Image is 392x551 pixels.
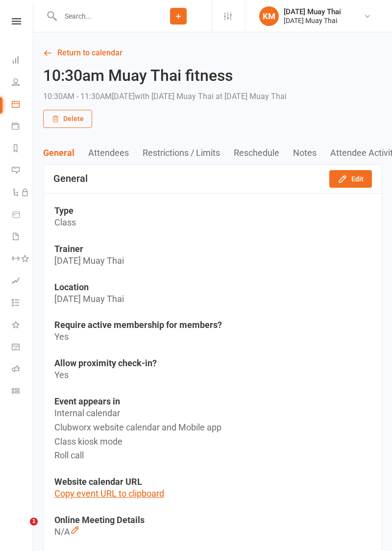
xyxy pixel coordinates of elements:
[12,337,34,359] a: General attendance kiosk mode
[216,92,287,101] span: at [DATE] Muay Thai
[43,46,382,60] a: Return to calendar
[135,92,214,101] span: with [DATE] Muay Thai
[293,148,330,158] button: Notes
[54,449,371,463] div: Roll call
[284,7,341,16] div: [DATE] Muay Thai
[54,368,371,382] td: Yes
[43,148,88,158] button: General
[12,138,34,160] a: Reports
[54,487,164,501] button: Copy event URL to clipboard
[54,525,371,539] div: N/A
[54,216,371,230] td: Class
[12,271,34,293] a: Assessments
[54,358,371,368] td: Allow proximity check-in?
[143,148,234,158] button: Restrictions / Limits
[43,90,287,103] div: 10:30AM - 11:30AM[DATE]
[57,9,145,23] input: Search...
[329,170,372,188] button: Edit
[54,515,371,525] td: Online Meeting Details
[12,359,34,381] a: Roll call kiosk mode
[54,476,371,487] td: Website calendar URL
[12,72,34,94] a: People
[54,292,371,306] td: [DATE] Muay Thai
[12,315,34,337] a: What's New
[43,110,92,127] button: Delete
[12,204,34,226] a: Product Sales
[54,254,371,268] td: [DATE] Muay Thai
[12,94,34,116] a: Calendar
[54,421,371,435] div: Clubworx website calendar and Mobile app
[88,148,143,158] button: Attendees
[54,330,371,344] td: Yes
[30,518,38,526] span: 1
[12,116,34,138] a: Payments
[12,50,34,72] a: Dashboard
[54,244,371,254] td: Trainer
[234,148,293,158] button: Reschedule
[54,435,371,449] div: Class kiosk mode
[54,205,371,216] td: Type
[259,6,279,26] div: KM
[10,518,33,541] iframe: Intercom live chat
[54,396,371,406] td: Event appears in
[284,16,341,25] div: [DATE] Muay Thai
[54,406,371,421] div: Internal calendar
[54,282,371,292] td: Location
[54,320,371,330] td: Require active membership for members?
[12,381,34,403] a: Class kiosk mode
[53,173,88,184] div: General
[43,67,287,84] h2: 10:30am Muay Thai fitness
